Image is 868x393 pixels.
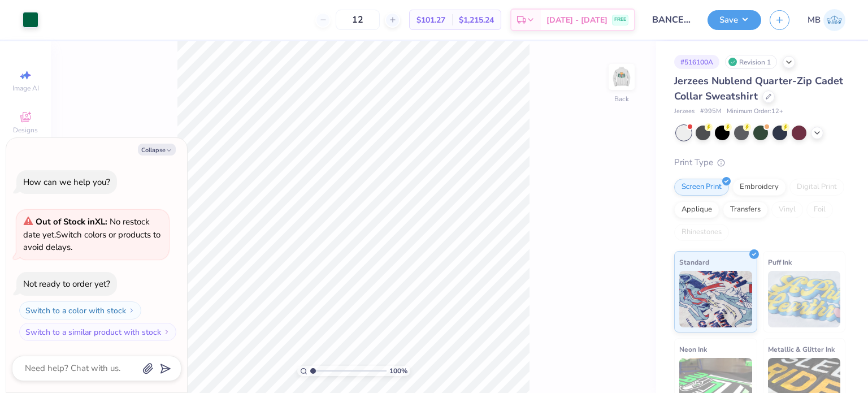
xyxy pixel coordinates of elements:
[336,10,380,30] input: – –
[19,323,176,341] button: Switch to a similar product with stock
[679,256,709,268] span: Standard
[416,14,445,26] span: $101.27
[644,8,699,31] input: Untitled Design
[723,201,768,218] div: Transfers
[23,176,110,188] div: How can we help you?
[163,329,170,335] img: Switch to a similar product with stock
[13,126,38,135] span: Designs
[674,179,729,196] div: Screen Print
[23,216,150,240] span: No restock date yet.
[808,9,845,31] a: MB
[674,224,729,241] div: Rhinestones
[700,107,721,116] span: # 995M
[138,144,176,156] button: Collapse
[19,301,141,319] button: Switch to a color with stock
[789,179,844,196] div: Digital Print
[128,307,135,314] img: Switch to a color with stock
[674,55,719,69] div: # 516100A
[674,201,719,218] div: Applique
[36,216,110,227] strong: Out of Stock in XL :
[768,271,841,327] img: Puff Ink
[771,201,803,218] div: Vinyl
[768,256,792,268] span: Puff Ink
[674,74,843,103] span: Jerzees Nublend Quarter-Zip Cadet Collar Sweatshirt
[679,271,752,327] img: Standard
[679,343,707,355] span: Neon Ink
[389,366,407,376] span: 100 %
[708,10,761,30] button: Save
[12,84,39,93] span: Image AI
[674,156,845,169] div: Print Type
[806,201,833,218] div: Foil
[23,216,160,253] span: Switch colors or products to avoid delays.
[546,14,607,26] span: [DATE] - [DATE]
[768,343,835,355] span: Metallic & Glitter Ink
[732,179,786,196] div: Embroidery
[614,94,629,104] div: Back
[23,278,110,290] div: Not ready to order yet?
[727,107,783,116] span: Minimum Order: 12 +
[610,66,633,88] img: Back
[808,14,821,27] span: MB
[823,9,845,31] img: Marianne Bagtang
[459,14,494,26] span: $1,215.24
[674,107,695,116] span: Jerzees
[614,16,626,24] span: FREE
[725,55,777,69] div: Revision 1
